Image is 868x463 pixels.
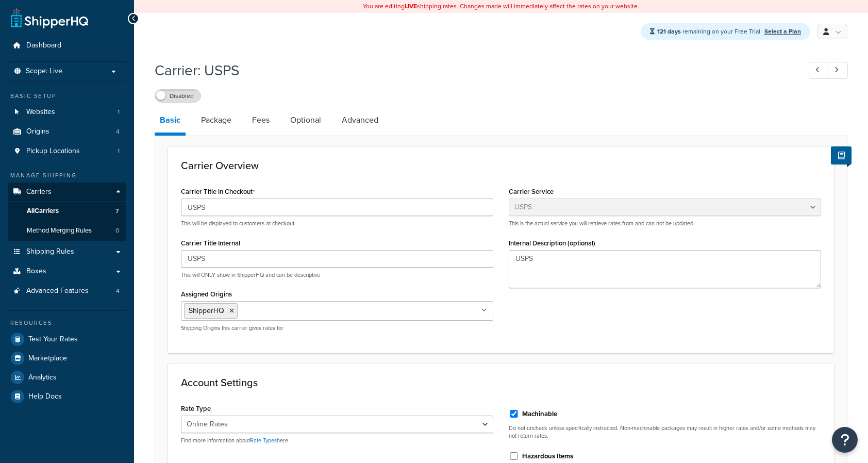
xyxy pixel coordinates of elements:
p: Shipping Origins this carrier gives rates for [181,324,493,332]
span: Help Docs [28,392,62,401]
label: Internal Description (optional) [509,239,595,247]
strong: 121 days [657,27,681,36]
a: Previous Record [809,62,829,79]
a: Package [196,108,237,133]
label: Carrier Service [509,188,554,195]
span: ShipperHQ [189,305,224,316]
span: Method Merging Rules [27,226,92,235]
label: Carrier Title Internal [181,239,240,247]
a: Marketplace [8,349,126,368]
h3: Carrier Overview [181,160,821,171]
span: 0 [115,226,119,235]
b: LIVE [405,2,417,11]
span: Marketplace [28,354,67,363]
a: Optional [285,108,326,133]
a: Carriers [8,183,126,202]
li: Carriers [8,183,126,241]
a: Fees [247,108,275,133]
a: Basic [155,108,186,136]
span: 7 [115,207,119,216]
span: Origins [26,127,49,136]
a: Help Docs [8,387,126,406]
span: 1 [118,108,120,117]
textarea: USPS [509,250,821,288]
a: Websites1 [8,103,126,122]
p: This will be displayed to customers at checkout [181,220,493,227]
a: Advanced [337,108,383,133]
li: Pickup Locations [8,142,126,161]
span: Carriers [26,188,52,196]
span: Dashboard [26,41,61,50]
p: Do not uncheck unless specifically instructed. Non-machinable packages may result in higher rates... [509,424,821,440]
a: Advanced Features4 [8,282,126,301]
a: Test Your Rates [8,330,126,349]
label: Hazardous Items [522,452,573,461]
span: Boxes [26,267,46,276]
span: Scope: Live [26,67,62,76]
a: Rate Types [250,436,277,444]
a: Boxes [8,262,126,281]
h3: Account Settings [181,377,821,388]
button: Open Resource Center [832,427,858,453]
div: Manage Shipping [8,171,126,180]
span: 1 [118,147,120,156]
a: AllCarriers7 [8,202,126,221]
span: remaining on your Free Trial [657,27,762,36]
li: Websites [8,103,126,122]
a: Select a Plan [764,27,801,36]
a: Shipping Rules [8,242,126,261]
label: Assigned Origins [181,290,232,298]
a: Origins4 [8,122,126,141]
p: Find more information about here. [181,437,493,444]
a: Method Merging Rules0 [8,221,126,240]
div: Resources [8,319,126,327]
a: Pickup Locations1 [8,142,126,161]
a: Next Record [828,62,848,79]
li: Advanced Features [8,282,126,301]
a: Dashboard [8,36,126,55]
label: Rate Type [181,405,211,412]
span: All Carriers [27,207,59,216]
span: Pickup Locations [26,147,80,156]
li: Method Merging Rules [8,221,126,240]
p: This is the actual service you will retrieve rates from and can not be updated [509,220,821,227]
p: This will ONLY show in ShipperHQ and can be descriptive [181,271,493,279]
label: Machinable [522,409,557,419]
label: Disabled [155,90,201,102]
span: Advanced Features [26,287,89,295]
button: Show Help Docs [831,146,852,164]
span: Analytics [28,373,57,382]
span: 4 [116,127,120,136]
label: Carrier Title in Checkout [181,188,255,196]
span: Shipping Rules [26,247,74,256]
span: Test Your Rates [28,335,78,344]
li: Origins [8,122,126,141]
span: 4 [116,287,120,295]
span: Websites [26,108,55,117]
a: Analytics [8,368,126,387]
h1: Carrier: USPS [155,60,790,80]
div: Basic Setup [8,92,126,101]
